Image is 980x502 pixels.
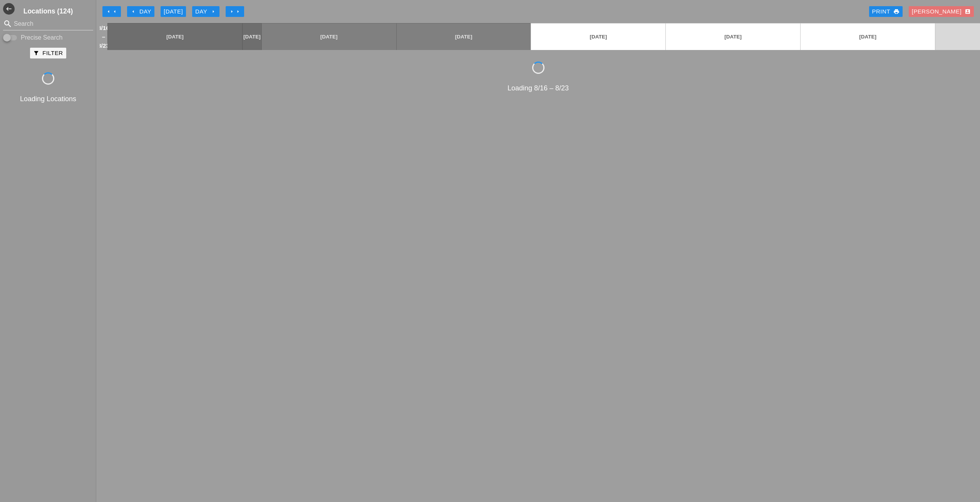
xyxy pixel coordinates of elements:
a: [DATE] [108,23,242,50]
button: Day [192,6,219,17]
button: Filter [30,48,66,58]
div: Day [130,7,151,16]
div: Loading 8/16 – 8/23 [99,83,977,93]
i: arrow_right [210,8,216,15]
i: account_box [965,8,971,15]
button: Shrink Sidebar [3,3,15,15]
label: Precise Search [21,34,63,42]
i: search [3,19,12,28]
i: filter_alt [33,50,39,56]
a: [DATE] [243,23,261,50]
i: arrow_left [106,8,112,15]
a: [DATE] [397,23,531,50]
div: Print [872,7,900,16]
button: Move Back 1 Week [102,6,121,17]
button: Move Ahead 1 Week [226,6,244,17]
div: Filter [33,49,63,58]
a: Print [869,6,903,17]
div: Day [195,7,216,16]
div: [PERSON_NAME] [912,7,971,16]
a: [DATE] [666,23,800,50]
div: [DATE] [164,7,183,16]
button: [PERSON_NAME] [909,6,974,17]
div: Loading Locations [2,94,95,104]
a: [DATE] [801,23,935,50]
a: [DATE] [531,23,665,50]
button: Day [127,6,154,17]
a: [DATE] [262,23,396,50]
i: west [3,3,15,15]
i: arrow_left [112,8,118,15]
i: arrow_right [229,8,235,15]
span: 8/16 – 8/23 [98,23,109,50]
i: arrow_left [130,8,136,15]
input: Search [14,18,82,30]
i: print [893,8,900,15]
div: Enable Precise search to match search terms exactly. [3,33,93,42]
button: [DATE] [161,6,186,17]
i: arrow_right [235,8,241,15]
